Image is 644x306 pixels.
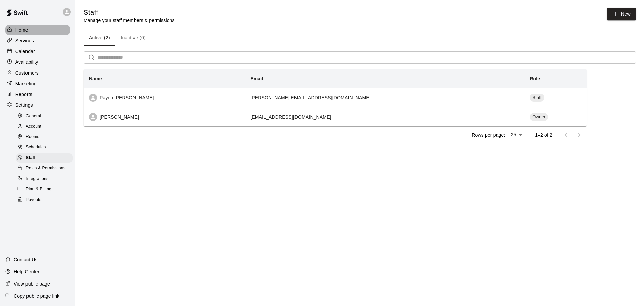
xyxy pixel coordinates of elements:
span: Staff [26,155,36,161]
p: Rows per page: [472,132,505,138]
div: 25 [508,130,524,140]
a: Calendar [5,46,70,56]
span: Plan & Billing [26,186,51,193]
div: Schedules [16,143,73,152]
div: Staff [16,153,73,163]
p: Help Center [14,268,39,275]
div: [PERSON_NAME] [89,113,239,121]
span: Account [26,123,41,130]
p: Availability [15,59,38,65]
p: Services [15,37,34,44]
a: Settings [5,100,70,110]
span: Staff [530,95,544,101]
b: Name [89,76,102,81]
p: Home [15,27,28,33]
a: Availability [5,57,70,67]
a: Marketing [5,79,70,89]
a: Services [5,36,70,46]
a: Home [5,25,70,35]
td: [EMAIL_ADDRESS][DOMAIN_NAME] [245,107,524,126]
b: Email [250,76,263,81]
a: General [16,111,75,121]
span: Rooms [26,134,39,140]
p: Copy public page link [14,293,59,299]
p: Customers [15,70,39,76]
p: Contact Us [14,256,38,263]
div: Plan & Billing [16,185,73,194]
h5: Staff [84,8,175,17]
p: Settings [15,102,33,108]
span: Owner [530,114,548,120]
div: Account [16,122,73,131]
a: Staff [16,153,75,163]
a: Account [16,121,75,132]
a: New [607,8,636,20]
div: Payouts [16,195,73,205]
div: Owner [530,113,548,121]
div: Integrations [16,174,73,184]
span: Schedules [26,144,46,151]
span: Roles & Permissions [26,165,65,172]
a: Roles & Permissions [16,163,75,174]
p: View public page [14,280,50,287]
div: Staff [530,94,544,102]
span: General [26,113,41,120]
a: Plan & Billing [16,184,75,194]
a: Customers [5,68,70,78]
table: simple table [84,69,587,126]
p: Reports [15,91,32,98]
div: General [16,112,73,121]
span: Payouts [26,196,41,203]
div: Payon [PERSON_NAME] [89,94,239,102]
a: Rooms [16,132,75,142]
button: Inactive (0) [115,30,151,46]
div: Roles & Permissions [16,164,73,173]
p: Marketing [15,80,37,87]
td: [PERSON_NAME][EMAIL_ADDRESS][DOMAIN_NAME] [245,88,524,107]
span: Integrations [26,176,49,182]
p: Calendar [15,48,35,55]
b: Role [530,76,540,81]
a: Payouts [16,194,75,205]
a: Reports [5,89,70,99]
p: 1–2 of 2 [535,132,552,138]
div: Rooms [16,132,73,142]
p: Manage your staff members & permissions [84,17,175,24]
a: Integrations [16,174,75,184]
button: Active (2) [84,30,115,46]
a: Schedules [16,142,75,153]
